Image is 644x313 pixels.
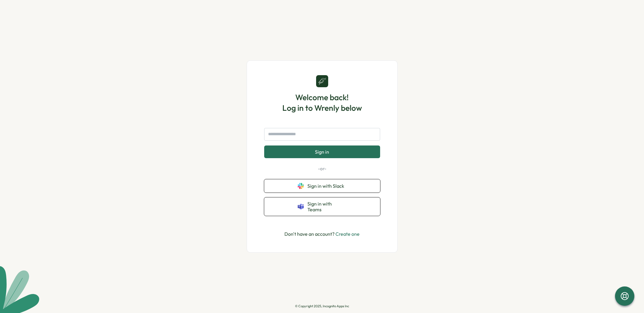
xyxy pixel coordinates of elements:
[264,145,380,158] button: Sign in
[335,231,360,237] a: Create one
[307,183,347,189] span: Sign in with Slack
[264,179,380,193] button: Sign in with Slack
[264,197,380,216] button: Sign in with Teams
[295,304,349,308] p: © Copyright 2025, Incognito Apps Inc
[315,149,329,155] span: Sign in
[284,230,360,238] p: Don't have an account?
[307,201,347,212] span: Sign in with Teams
[282,92,362,113] h1: Welcome back! Log in to Wrenly below
[264,165,380,172] p: -or-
